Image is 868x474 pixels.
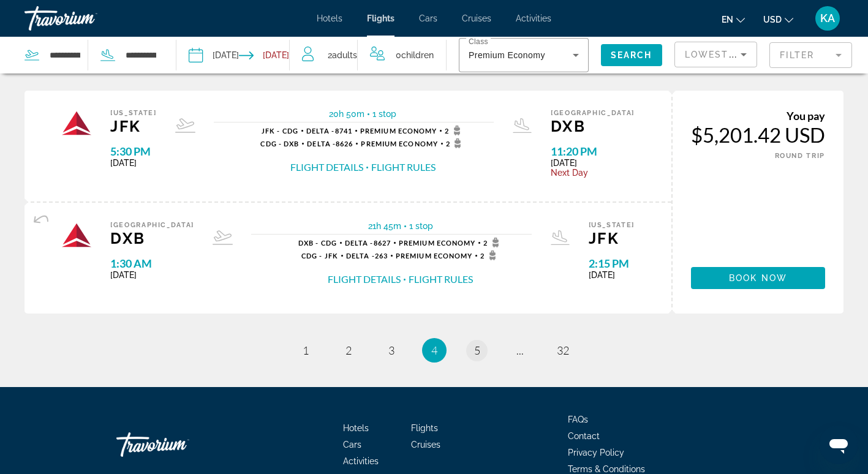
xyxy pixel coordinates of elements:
button: Flight Rules [409,273,473,286]
span: Premium Economy [469,50,545,60]
span: Delta - [306,127,335,135]
a: Terms & Conditions [568,464,645,474]
nav: Pagination [25,338,843,363]
span: [DATE] [551,158,635,168]
span: DXB - CDG [298,239,337,247]
span: Delta - [307,140,336,148]
div: You pay [691,109,825,122]
mat-select: Sort by [685,47,747,62]
span: USD [763,15,782,24]
span: 11:20 PM [551,145,635,158]
span: Delta - [345,239,374,247]
button: Book now [691,267,825,289]
span: 2 [445,126,464,135]
span: 3 [388,344,394,357]
span: JFK [110,117,157,135]
span: [GEOGRAPHIC_DATA] [551,109,635,117]
span: Children [401,50,434,60]
span: Premium Economy [399,239,476,247]
span: 2 [483,238,502,247]
a: FAQs [568,415,588,424]
span: 8741 [306,127,352,135]
button: Filter [769,42,852,69]
a: Hotels [317,13,342,23]
a: Cruises [462,13,491,23]
span: KA [820,12,835,24]
span: Premium Economy [396,252,473,260]
span: DXB [551,117,635,135]
span: 1 [303,344,309,357]
span: 2 [345,344,352,357]
button: Flight Details [290,160,363,174]
span: Lowest Price [685,50,763,59]
a: Cars [343,440,361,450]
span: 1 stop [372,109,396,119]
span: Premium Economy [361,140,438,148]
span: Adults [332,50,357,60]
button: Search [601,44,662,66]
button: Travelers: 2 adults, 0 children [290,37,446,73]
span: DXB [110,229,194,247]
button: Flight Rules [371,160,436,174]
a: Privacy Policy [568,448,624,457]
a: Hotels [343,423,369,433]
button: Change language [722,10,745,28]
a: Travorium [116,426,239,463]
span: 5 [474,344,480,357]
span: [US_STATE] [110,109,157,117]
span: 21h 45m [368,221,401,231]
span: 2 [480,250,499,260]
span: Activities [516,13,551,23]
span: JFK [589,229,635,247]
a: Flights [411,423,438,433]
span: ROUND TRIP [775,152,826,160]
span: [DATE] [110,158,157,168]
iframe: Button to launch messaging window [819,425,858,464]
span: Search [611,50,652,60]
span: 263 [346,252,388,260]
span: 2 [328,47,357,64]
span: 0 [396,47,434,64]
span: 32 [557,344,569,357]
span: 5:30 PM [110,145,157,158]
span: [GEOGRAPHIC_DATA] [110,221,194,229]
a: Cars [419,13,437,23]
button: User Menu [812,6,843,31]
span: Book now [729,273,787,283]
a: Cruises [411,440,440,450]
span: Delta - [346,252,375,260]
a: Contact [568,431,600,441]
span: 4 [431,344,437,357]
span: en [722,15,733,24]
span: [US_STATE] [589,221,635,229]
a: Activities [343,456,379,466]
span: Next Day [551,168,635,178]
span: 1 stop [409,221,433,231]
button: Return date: Dec 14, 2025 [239,37,289,73]
span: 20h 50m [329,109,364,119]
mat-label: Class [469,38,488,46]
span: ... [516,344,524,357]
span: CDG - DXB [260,140,299,148]
span: [DATE] [589,270,635,280]
span: CDG - JFK [301,252,338,260]
span: 8626 [307,140,353,148]
button: Depart date: Dec 8, 2025 [189,37,239,73]
a: Travorium [25,2,147,34]
span: [DATE] [110,270,194,280]
span: 2 [446,138,465,148]
a: Flights [367,13,394,23]
div: $5,201.42 USD [691,122,825,147]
